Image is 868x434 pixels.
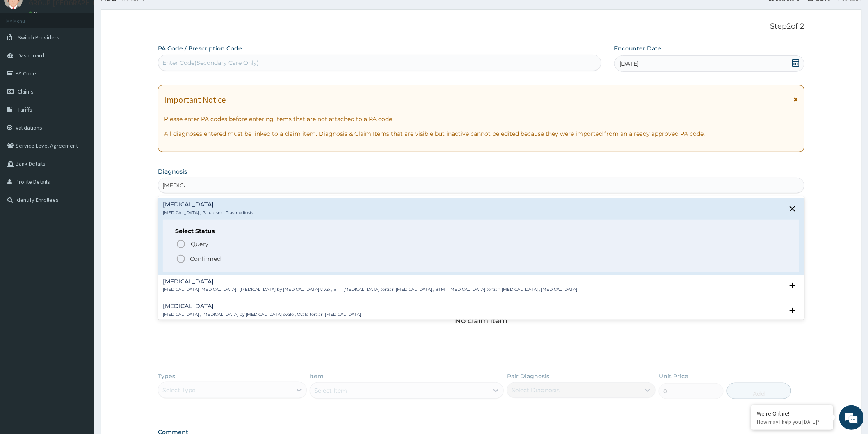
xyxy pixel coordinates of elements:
[175,228,787,234] h6: Select Status
[158,22,804,31] p: Step 2 of 2
[18,106,32,113] span: Tariffs
[135,4,154,24] div: Minimize live chat window
[164,130,798,138] p: All diagnoses entered must be linked to a claim item. Diagnosis & Claim Items that are visible bu...
[620,59,639,68] span: [DATE]
[164,115,798,123] p: Please enter PA codes before entering items that are not attached to a PA code
[158,167,187,176] label: Diagnosis
[29,11,48,16] a: Online
[788,204,797,214] i: close select status
[48,103,113,186] span: We're online!
[163,279,577,285] h4: [MEDICAL_DATA]
[163,312,361,318] p: [MEDICAL_DATA] , [MEDICAL_DATA] by [MEDICAL_DATA] ovale , Ovale tertian [MEDICAL_DATA]
[18,34,59,41] span: Switch Providers
[757,410,827,417] div: We're Online!
[163,287,577,292] p: [MEDICAL_DATA] [MEDICAL_DATA] , [MEDICAL_DATA] by [MEDICAL_DATA] vivax , BT - [MEDICAL_DATA] tert...
[4,224,156,253] textarea: Type your message and hit 'Enter'
[455,317,507,325] p: No claim item
[163,210,253,216] p: [MEDICAL_DATA] , Paludism , Plasmodiosis
[162,59,259,67] div: Enter Code(Secondary Care Only)
[757,418,827,425] p: How may I help you today?
[788,281,797,290] i: open select status
[614,44,662,53] label: Encounter Date
[43,46,138,57] div: Chat with us now
[788,306,797,315] i: open select status
[176,254,186,264] i: status option filled
[176,239,186,249] i: status option query
[190,255,221,263] p: Confirmed
[18,88,34,95] span: Claims
[164,95,226,104] h1: Important Notice
[15,41,33,62] img: d_794563401_company_1708531726252_794563401
[18,52,44,59] span: Dashboard
[163,303,361,309] h4: [MEDICAL_DATA]
[191,240,208,248] span: Query
[158,44,242,53] label: PA Code / Prescription Code
[163,201,253,208] h4: [MEDICAL_DATA]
